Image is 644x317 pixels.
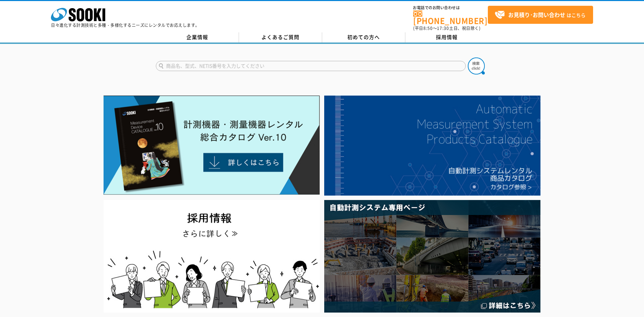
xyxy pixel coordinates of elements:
[324,200,540,313] img: 自動計測システム専用ページ
[104,200,320,313] img: SOOKI recruit
[413,25,480,31] span: (平日 ～ 土日、祝日除く)
[156,61,466,71] input: 商品名、型式、NETIS番号を入力してください
[104,96,320,195] img: Catalog Ver10
[156,32,239,43] a: 企業情報
[437,25,449,31] span: 17:30
[405,32,489,43] a: 採用情報
[239,32,322,43] a: よくあるご質問
[347,33,380,41] span: 初めての方へ
[423,25,433,31] span: 8:50
[413,6,488,10] span: お電話でのお問い合わせは
[324,96,540,196] img: 自動計測システムカタログ
[508,11,565,19] strong: お見積り･お問い合わせ
[488,6,593,24] a: お見積り･お問い合わせはこちら
[468,57,485,74] img: btn_search.png
[322,32,405,43] a: 初めての方へ
[495,10,586,20] span: はこちら
[413,11,488,24] a: [PHONE_NUMBER]
[51,23,200,27] p: 日々進化する計測技術と多種・多様化するニーズにレンタルでお応えします。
